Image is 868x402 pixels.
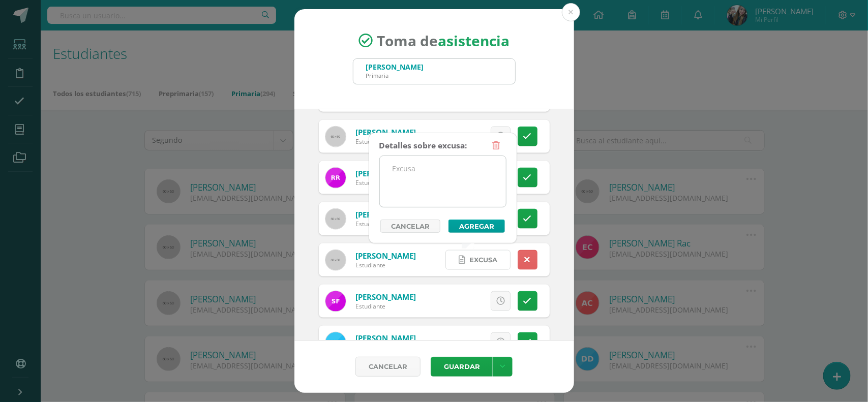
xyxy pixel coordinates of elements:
a: [PERSON_NAME] [355,168,416,178]
div: [PERSON_NAME] [366,62,424,72]
a: [PERSON_NAME] [355,251,416,261]
span: Toma de [377,31,510,50]
strong: asistencia [438,31,510,50]
a: Excusa [445,250,511,270]
button: Agregar [448,220,505,233]
a: [PERSON_NAME] [355,333,416,343]
a: [PERSON_NAME] [355,127,416,137]
img: 74d5d78cbc97f7a9543076ef30558545.png [325,168,346,188]
span: Excusa [469,251,497,269]
div: Estudiante [355,261,416,269]
img: 60x60 [325,127,346,147]
a: [PERSON_NAME][GEOGRAPHIC_DATA] [355,209,494,220]
img: 3891863196ac29e737655fef4631ed8b.png [325,332,346,353]
div: Detalles sobre excusa: [379,136,467,156]
a: Cancelar [355,357,421,377]
div: Primaria [366,72,424,79]
img: 60x60 [325,209,346,229]
img: 60x60 [325,250,346,270]
button: Guardar [431,357,493,377]
a: Cancelar [380,220,440,233]
input: Busca un grado o sección aquí... [353,59,515,84]
div: Estudiante [355,302,416,311]
div: Estudiante [355,137,416,146]
div: Estudiante [355,178,416,187]
img: 6a348cbcccaf4f75525fef6962dd8a1e.png [325,291,346,312]
a: [PERSON_NAME] [355,292,416,302]
div: Estudiante [355,220,477,228]
button: Close (Esc) [562,3,580,21]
